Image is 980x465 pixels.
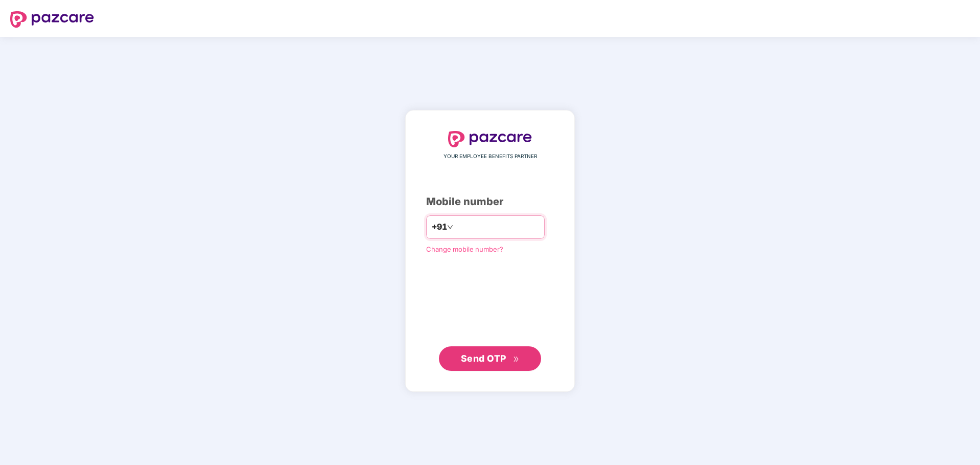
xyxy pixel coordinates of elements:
span: double-right [513,356,520,363]
span: Send OTP [461,353,506,364]
span: YOUR EMPLOYEE BENEFITS PARTNER [444,152,537,161]
img: logo [10,11,94,28]
span: +91 [432,220,447,233]
img: logo [448,131,532,147]
button: Send OTPdouble-right [439,346,541,371]
span: down [447,224,453,230]
div: Mobile number [426,194,554,210]
a: Change mobile number? [426,245,503,253]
